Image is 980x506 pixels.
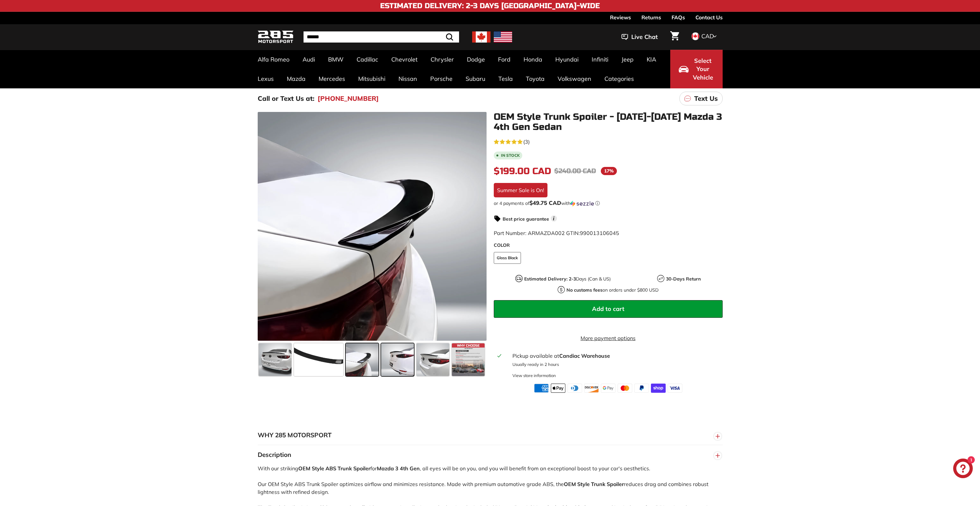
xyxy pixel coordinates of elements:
[634,384,649,393] img: paypal
[566,287,658,294] p: on orders under $800 USD
[392,69,424,88] a: Nissan
[618,384,632,393] img: master
[380,2,600,10] h4: Estimated Delivery: 2-3 Days [GEOGRAPHIC_DATA]-Wide
[350,50,385,69] a: Cadillac
[598,69,640,88] a: Categories
[251,69,280,88] a: Lexus
[494,230,619,236] span: Part Number: ARMAZDA002 GTIN:
[701,32,714,40] span: CAD
[424,50,460,69] a: Chrysler
[564,481,590,487] strong: OEM Style
[258,445,723,465] button: Description
[377,465,420,472] strong: Mazda 3 4th Gen
[559,352,610,359] strong: Candiac Warehouse
[491,50,517,69] a: Ford
[672,12,685,23] a: FAQs
[601,384,616,393] img: google_pay
[524,276,611,282] p: Days (Can & US)
[251,50,296,69] a: Alfa Romeo
[641,12,661,23] a: Returns
[519,69,551,88] a: Toyota
[460,50,491,69] a: Dodge
[280,69,312,88] a: Mazda
[517,50,549,69] a: Honda
[312,69,352,88] a: Mercedes
[651,384,666,393] img: shopify_pay
[692,57,714,82] span: Select Your Vehicle
[494,166,551,177] span: $199.00 CAD
[325,465,336,472] strong: ABS
[318,94,379,103] a: [PHONE_NUMBER]
[459,69,492,88] a: Subaru
[591,481,624,487] strong: Trunk Spoiler
[666,276,701,282] strong: 30-Days Return
[494,183,547,197] div: Summer Sale is On!
[298,465,324,472] strong: OEM Style
[258,425,723,445] button: WHY 285 MOTORSPORT
[601,167,617,175] span: 17%
[494,112,723,132] h1: OEM Style Trunk Spoiler - [DATE]-[DATE] Mazda 3 4th Gen Sedan
[523,138,530,146] span: (3)
[631,33,658,41] span: Live Chat
[385,50,424,69] a: Chevrolet
[296,50,322,69] a: Audi
[554,167,596,175] span: $240.00 CAD
[566,287,602,293] strong: No customs fees
[551,215,557,222] span: i
[640,50,663,69] a: KIA
[951,459,975,480] inbox-online-store-chat: Shopify online store chat
[424,69,459,88] a: Porsche
[610,12,631,23] a: Reviews
[494,242,723,249] label: COLOR
[494,200,723,207] div: or 4 payments of with
[501,154,520,157] b: In stock
[615,50,640,69] a: Jeep
[695,12,723,23] a: Contact Us
[549,50,585,69] a: Hyundai
[584,384,599,393] img: discover
[694,94,718,103] p: Text Us
[338,465,370,472] strong: Trunk Spoiler
[668,384,682,393] img: visa
[512,361,718,368] p: Usually ready in 2 hours
[570,201,594,207] img: Sezzle
[580,230,619,236] span: 990013106045
[670,50,723,88] button: Select Your Vehicle
[258,29,294,45] img: Logo_285_Motorsport_areodynamics_components
[679,92,723,105] a: Text Us
[352,69,392,88] a: Mitsubishi
[592,305,624,313] span: Add to cart
[567,384,582,393] img: diners_club
[503,216,549,222] strong: Best price guarantee
[512,372,556,379] div: View store information
[512,352,718,360] div: Pickup available at
[529,199,561,206] span: $49.75 CAD
[585,50,615,69] a: Infiniti
[494,334,723,342] a: More payment options
[322,50,350,69] a: BMW
[551,384,565,393] img: apple_pay
[492,69,519,88] a: Tesla
[666,26,683,48] a: Cart
[534,384,549,393] img: american_express
[494,137,723,146] a: 5.0 rating (3 votes)
[524,276,576,282] strong: Estimated Delivery: 2-3
[551,69,598,88] a: Volkswagen
[494,200,723,207] div: or 4 payments of$49.75 CADwithSezzle Click to learn more about Sezzle
[613,29,666,45] button: Live Chat
[258,94,314,103] p: Call or Text Us at:
[494,300,723,318] button: Add to cart
[304,31,459,43] input: Search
